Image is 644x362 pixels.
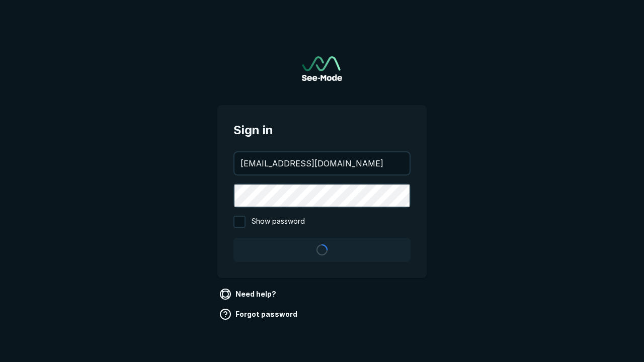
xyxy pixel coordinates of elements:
span: Sign in [233,121,411,139]
a: Need help? [217,286,280,302]
a: Forgot password [217,306,301,322]
span: Show password [252,216,305,228]
img: See-Mode Logo [302,56,342,81]
input: your@email.com [234,152,410,174]
a: Go to sign in [302,56,342,81]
